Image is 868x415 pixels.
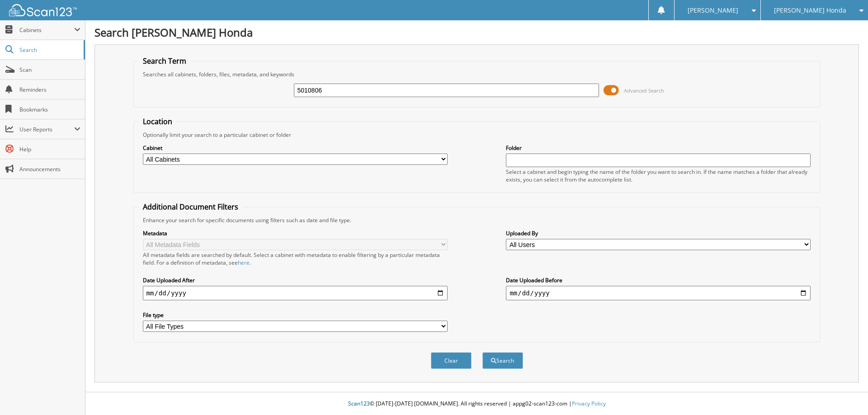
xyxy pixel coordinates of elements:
label: Metadata [143,229,448,237]
label: Date Uploaded Before [506,276,811,284]
label: File type [143,311,448,319]
div: © [DATE]-[DATE] [DOMAIN_NAME]. All rights reserved | appg02-scan123-com | [85,393,868,415]
div: Select a cabinet and begin typing the name of the folder you want to search in. If the name match... [506,168,811,183]
input: start [143,286,448,300]
span: Scan [19,66,80,74]
span: User Reports [19,126,74,133]
legend: Location [138,117,177,126]
button: Search [482,352,523,369]
img: scan123-logo-white.svg [9,4,77,16]
span: Help [19,145,80,153]
span: Reminders [19,86,80,93]
label: Cabinet [143,144,448,152]
legend: Search Term [138,56,191,66]
span: Cabinets [19,26,74,34]
legend: Additional Document Filters [138,202,243,212]
span: Search [19,46,79,54]
h1: Search [PERSON_NAME] Honda [94,25,859,40]
span: [PERSON_NAME] Honda [774,8,846,13]
span: Advanced Search [624,87,664,94]
label: Folder [506,144,811,152]
button: Clear [431,352,472,369]
input: end [506,286,811,300]
label: Uploaded By [506,229,811,237]
a: Privacy Policy [572,400,606,407]
span: [PERSON_NAME] [688,8,738,13]
iframe: Chat Widget [823,372,868,415]
div: Optionally limit your search to a particular cabinet or folder [138,131,816,139]
span: Bookmarks [19,106,80,113]
label: Date Uploaded After [143,276,448,284]
span: Announcements [19,165,80,173]
div: Enhance your search for specific documents using filters such as date and file type. [138,216,816,224]
a: here [238,259,250,266]
div: All metadata fields are searched by default. Select a cabinet with metadata to enable filtering b... [143,251,448,266]
div: Searches all cabinets, folders, files, metadata, and keywords [138,70,816,78]
span: Scan123 [348,400,370,407]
